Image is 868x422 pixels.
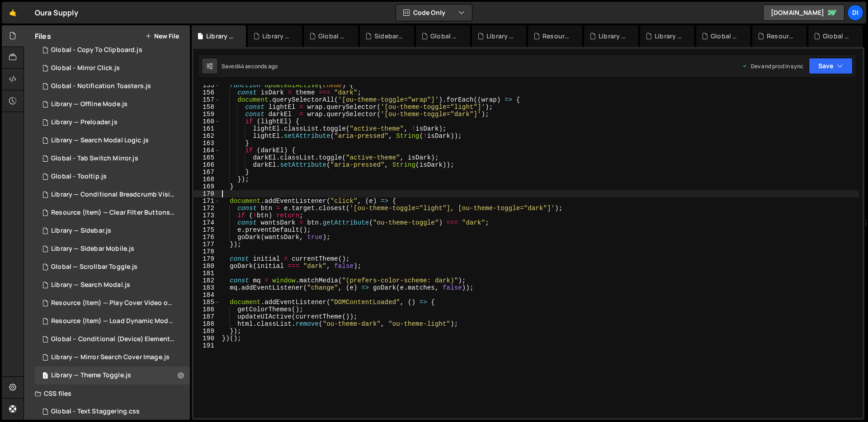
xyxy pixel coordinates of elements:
div: 168 [193,176,220,183]
div: 173 [193,212,220,219]
div: 182 [193,277,220,284]
button: Save [809,58,853,74]
div: 14937/44170.js [35,186,193,204]
div: 156 [193,89,220,96]
div: Library — Mirror Search Cover Image.js [51,353,170,361]
div: 187 [193,313,220,320]
div: Global – Conditional (Device) Element Visibility.js [51,335,176,343]
div: 14937/44933.css [35,403,190,421]
div: Library — Offline Mode.js [51,100,127,108]
a: [DOMAIN_NAME] [763,5,844,21]
h2: Files [35,31,51,41]
div: Global - Text Staggering.css [430,32,459,41]
div: 185 [193,299,220,306]
div: 14937/43376.js [35,204,193,222]
div: CSS files [24,384,190,403]
div: 167 [193,169,220,176]
button: New File [145,33,179,40]
div: 14937/44975.js [35,150,190,168]
div: Library — Theme Toggle.js [51,371,131,380]
div: 14937/44585.js [35,77,190,95]
div: Library — Sidebar.js [51,227,111,235]
div: 162 [193,132,220,140]
div: 14937/43958.js [35,113,190,131]
div: 157 [193,96,220,103]
div: Global - Notification Toasters.js [51,82,151,90]
a: 🤙 [2,2,24,23]
div: Library — Search Modal Logic.js [51,136,149,145]
div: Global - Copy To Clipboard.js [823,32,852,41]
div: 175 [193,226,220,234]
div: Resource (Item) — Clear Filter Buttons.js [767,32,796,41]
div: 14937/38901.js [35,294,193,312]
div: 14937/44582.js [35,41,190,59]
div: 14937/44562.js [35,168,190,186]
div: 189 [193,328,220,335]
div: Global - Tooltip.js [51,173,107,181]
div: Library — Preloader.js [51,118,118,127]
div: 14937/38910.js [35,312,193,330]
div: 158 [193,103,220,111]
div: 14937/38913.js [35,276,190,294]
span: 1 [42,373,48,380]
div: Global - Copy To Clipboard.js [51,46,142,54]
div: 186 [193,306,220,313]
div: Global — Scrollbar Toggle.js [51,263,137,271]
div: Library — Search Modal.js [51,281,130,289]
div: 166 [193,161,220,169]
div: 14937/44851.js [35,131,190,150]
div: Oura Supply [35,7,78,18]
div: 165 [193,154,220,161]
div: Global - Notification Toasters.js [711,32,740,41]
div: 14937/38911.js [35,348,190,366]
div: 176 [193,234,220,241]
div: Library — Sidebar Mobile.js [51,245,134,253]
div: 160 [193,118,220,125]
div: 169 [193,183,220,190]
div: 181 [193,270,220,277]
div: Library — Conditional Breadcrumb Visibility.js [51,191,176,199]
div: 190 [193,335,220,342]
div: 178 [193,248,220,255]
div: 184 [193,291,220,299]
div: 163 [193,140,220,147]
div: Library — Offline Mode.js [655,32,684,41]
div: 170 [193,190,220,197]
button: Code Only [396,5,472,21]
div: Library — Sidebar.js [262,32,291,41]
div: 14937/45379.js [35,366,190,384]
div: 159 [193,111,220,118]
div: 14937/39947.js [35,258,190,276]
div: 14937/38915.js [35,330,193,348]
div: 14937/44593.js [35,240,190,258]
div: Global - Text Staggering.css [51,408,140,416]
div: Global - Tab Switch Mirror.js [318,32,347,41]
div: 44 seconds ago [238,62,278,70]
div: 155 [193,82,220,89]
div: Resource (Item) — Clear Filter Buttons.js [51,209,176,217]
div: Global - Tab Switch Mirror.js [51,155,138,163]
div: Library — Theme Toggle.js [206,32,235,41]
div: Resource (Item) — Play Cover Video on Hover.js [51,299,176,307]
div: Resource (Item) — Load Dynamic Modal (AJAX).js [51,317,176,325]
div: 174 [193,219,220,226]
div: 14937/44471.js [35,59,190,77]
div: 191 [193,342,220,349]
div: 180 [193,263,220,270]
div: Global - Mirror Click.js [51,64,120,72]
div: 171 [193,197,220,205]
div: 164 [193,147,220,154]
a: Di [847,5,863,21]
div: 161 [193,125,220,132]
div: Saved [222,62,278,70]
div: Sidebar — UI States & Interactions.css [374,32,403,41]
div: 188 [193,320,220,328]
div: Resource (Page) — Rich Text Highlight Pill.js [542,32,571,41]
div: 14937/45352.js [35,222,190,240]
div: Library — Sidebar Mobile.js [599,32,627,41]
div: 183 [193,284,220,291]
div: 14937/44586.js [35,95,190,113]
div: Library — Search Modal Logic.js [486,32,515,41]
div: 177 [193,241,220,248]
